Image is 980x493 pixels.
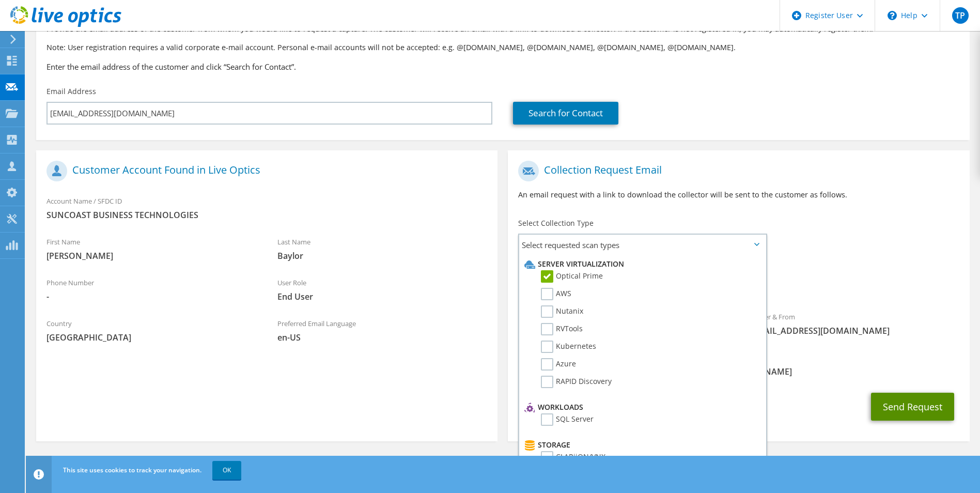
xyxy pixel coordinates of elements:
[871,393,954,421] button: Send Request
[46,42,959,53] p: Note: User registration requires a valid corporate e-mail account. Personal e-mail accounts will ...
[541,305,583,318] label: Nutanix
[541,288,571,300] label: AWS
[36,231,267,267] div: First Name
[267,231,498,267] div: Last Name
[541,358,576,371] label: Azure
[36,313,267,348] div: Country
[63,466,201,474] span: This site uses cookies to track your navigation.
[508,347,969,382] div: CC & Reply To
[541,376,612,388] label: RAPID Discovery
[36,272,267,307] div: Phone Number
[46,332,257,343] span: [GEOGRAPHIC_DATA]
[36,190,497,226] div: Account Name / SFDC ID
[541,413,594,426] label: SQL Server
[267,313,498,348] div: Preferred Email Language
[522,401,760,413] li: Workloads
[749,325,959,336] span: [EMAIL_ADDRESS][DOMAIN_NAME]
[277,332,488,343] span: en-US
[519,235,765,255] span: Select requested scan types
[46,161,482,181] h1: Customer Account Found in Live Optics
[277,291,488,302] span: End User
[46,86,96,97] label: Email Address
[267,272,498,307] div: User Role
[541,270,603,283] label: Optical Prime
[522,439,760,451] li: Storage
[513,102,618,125] a: Search for Contact
[46,61,959,72] h3: Enter the email address of the customer and click “Search for Contact”.
[952,7,969,24] span: TP
[212,461,241,480] a: OK
[541,341,596,353] label: Kubernetes
[518,218,594,228] label: Select Collection Type
[541,323,583,335] label: RVTools
[888,11,897,20] svg: \n
[541,451,605,464] label: CLARiiON/VNX
[508,306,739,342] div: To
[739,306,970,342] div: Sender & From
[518,189,959,201] p: An email request with a link to download the collector will be sent to the customer as follows.
[46,209,487,221] span: SUNCOAST BUSINESS TECHNOLOGIES
[46,250,257,261] span: [PERSON_NAME]
[46,291,257,302] span: -
[277,250,488,261] span: Baylor
[518,161,954,181] h1: Collection Request Email
[508,259,969,301] div: Requested Collections
[522,258,760,270] li: Server Virtualization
